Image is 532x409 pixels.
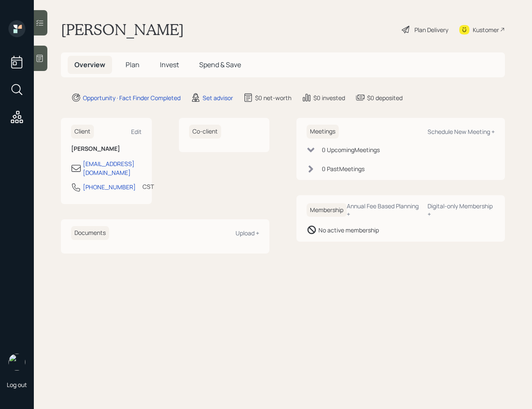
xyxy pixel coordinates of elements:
[414,25,448,34] div: Plan Delivery
[131,128,142,136] div: Edit
[61,20,184,39] h1: [PERSON_NAME]
[189,125,221,139] h6: Co-client
[255,93,291,102] div: $0 net-worth
[8,354,25,371] img: retirable_logo.png
[307,203,347,217] h6: Membership
[71,226,109,240] h6: Documents
[367,93,403,102] div: $0 deposited
[7,381,27,389] div: Log out
[126,60,140,69] span: Plan
[143,182,154,191] div: CST
[347,202,421,218] div: Annual Fee Based Planning +
[71,145,142,153] h6: [PERSON_NAME]
[83,159,142,177] div: [EMAIL_ADDRESS][DOMAIN_NAME]
[160,60,179,69] span: Invest
[322,164,365,173] div: 0 Past Meeting s
[473,25,499,34] div: Kustomer
[203,93,233,102] div: Set advisor
[313,93,345,102] div: $0 invested
[199,60,241,69] span: Spend & Save
[83,93,181,102] div: Opportunity · Fact Finder Completed
[236,229,259,237] div: Upload +
[428,202,495,218] div: Digital-only Membership +
[428,128,495,136] div: Schedule New Meeting +
[71,125,94,139] h6: Client
[322,145,380,154] div: 0 Upcoming Meeting s
[74,60,105,69] span: Overview
[318,226,379,234] div: No active membership
[307,125,339,139] h6: Meetings
[83,183,136,191] div: [PHONE_NUMBER]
